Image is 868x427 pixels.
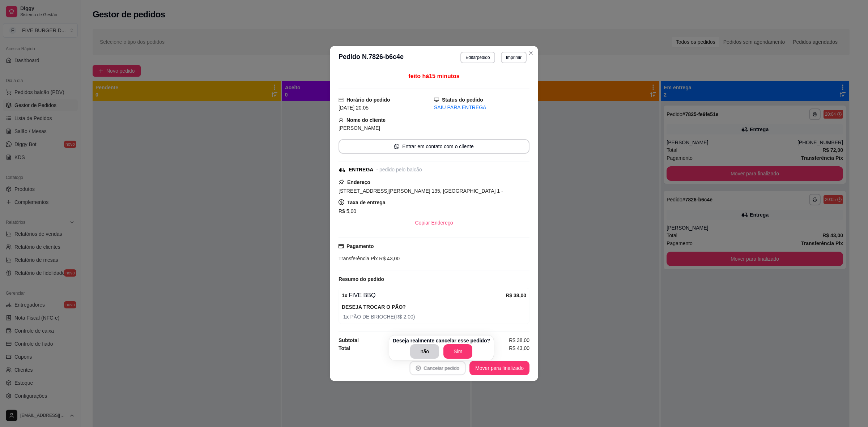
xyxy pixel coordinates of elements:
[339,208,356,214] span: R$ 5,00
[347,200,386,205] strong: Taxa de entrega
[347,179,370,185] strong: Endereço
[394,144,399,149] span: whats-app
[343,314,350,320] strong: 1 x
[339,188,503,194] span: [STREET_ADDRESS][PERSON_NAME] 135, [GEOGRAPHIC_DATA] 1 -
[346,117,386,123] strong: Nome do cliente
[408,73,459,79] span: feito há 15 minutos
[416,366,421,371] span: close-circle
[409,215,459,230] button: Copiar Endereço
[525,47,537,59] button: Close
[393,337,490,344] p: Deseja realmente cancelar esse pedido?
[434,104,529,111] div: SAIU PARA ENTREGA
[339,244,344,249] span: credit-card
[501,52,527,63] button: Imprimir
[378,256,400,261] span: R$ 43,00
[339,199,344,205] span: dollar
[339,139,529,154] button: whats-appEntrar em contato com o cliente
[410,344,439,359] button: não
[509,344,529,352] span: R$ 43,00
[339,337,359,343] strong: Subtotal
[376,166,422,174] div: - pedido pelo balcão
[443,344,472,359] button: Sim
[342,304,406,310] strong: DESEJA TROCAR O PÃO?
[339,105,369,111] span: [DATE] 20:05
[339,276,384,282] strong: Resumo do pedido
[346,97,390,103] strong: Horário do pedido
[339,52,404,63] h3: Pedido N. 7826-b6c4e
[410,361,466,375] button: close-circleCancelar pedido
[342,291,506,300] div: FIVE BBQ
[442,97,483,103] strong: Status do pedido
[339,118,344,123] span: user
[349,166,373,174] div: ENTREGA
[342,293,348,298] strong: 1 x
[346,243,374,249] strong: Pagamento
[469,361,529,375] button: Mover para finalizado
[343,313,526,321] span: PÃO DE BRIOCHE ( R$ 2,00 )
[460,52,495,63] button: Editarpedido
[339,97,344,102] span: calendar
[339,125,380,131] span: [PERSON_NAME]
[339,345,350,351] strong: Total
[509,336,529,344] span: R$ 38,00
[339,179,344,185] span: pushpin
[434,97,439,102] span: desktop
[339,256,378,261] span: Transferência Pix
[506,293,526,298] strong: R$ 38,00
